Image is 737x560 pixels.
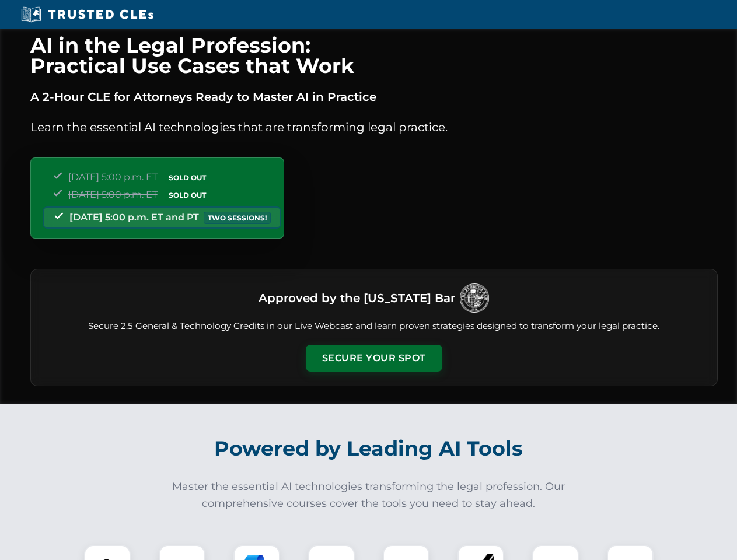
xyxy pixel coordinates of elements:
h3: Approved by the [US_STATE] Bar [259,288,455,309]
button: Secure Your Spot [306,345,442,372]
span: [DATE] 5:00 p.m. ET [68,189,158,200]
h1: AI in the Legal Profession: Practical Use Cases that Work [30,35,718,76]
p: Secure 2.5 General & Technology Credits in our Live Webcast and learn proven strategies designed ... [45,320,703,333]
p: Master the essential AI technologies transforming the legal profession. Our comprehensive courses... [165,478,573,512]
h2: Powered by Leading AI Tools [46,428,692,469]
p: Learn the essential AI technologies that are transforming legal practice. [30,118,718,136]
p: A 2-Hour CLE for Attorneys Ready to Master AI in Practice [30,87,718,106]
img: Logo [460,283,489,313]
span: SOLD OUT [165,171,210,184]
span: SOLD OUT [165,189,210,201]
span: [DATE] 5:00 p.m. ET [68,171,158,183]
img: Trusted CLEs [18,6,157,23]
